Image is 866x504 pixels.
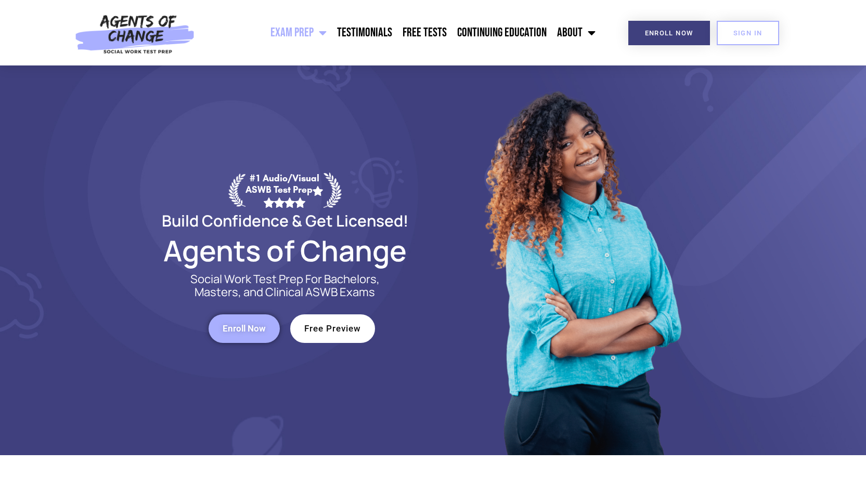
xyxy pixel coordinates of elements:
[209,314,280,343] a: Enroll Now
[137,238,433,262] h2: Agents of Change
[265,20,332,46] a: Exam Prep
[200,20,601,46] nav: Menu
[332,20,397,46] a: Testimonials
[477,65,686,455] img: Website Image 1 (1)
[717,21,779,45] a: SIGN IN
[178,273,392,299] p: Social Work Test Prep For Bachelors, Masters, and Clinical ASWB Exams
[552,20,601,46] a: About
[452,20,552,46] a: Continuing Education
[137,213,433,228] h2: Build Confidence & Get Licensed!
[645,30,693,36] span: Enroll Now
[628,21,710,45] a: Enroll Now
[304,324,361,333] span: Free Preview
[397,20,452,46] a: Free Tests
[733,30,762,36] span: SIGN IN
[223,324,266,333] span: Enroll Now
[245,173,324,207] div: #1 Audio/Visual ASWB Test Prep
[290,314,375,343] a: Free Preview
